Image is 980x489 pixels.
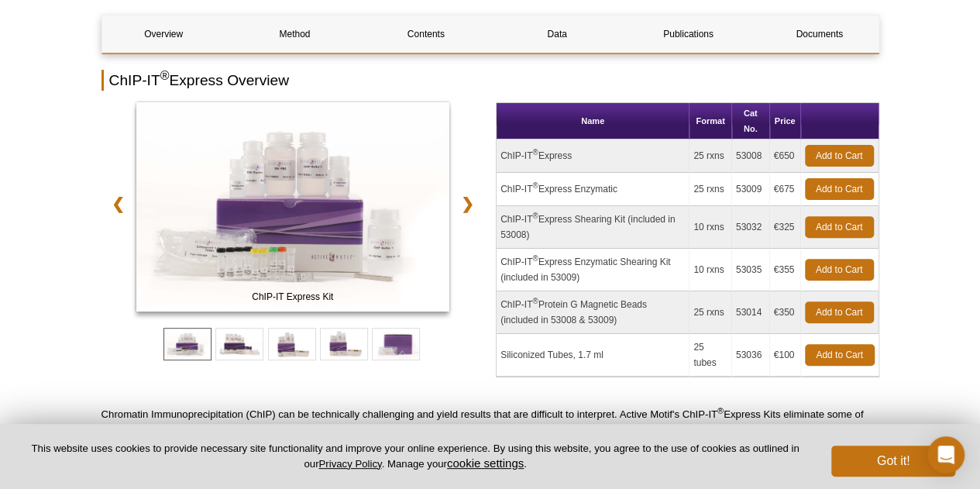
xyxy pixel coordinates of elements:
[364,15,487,53] a: Contents
[805,178,874,200] a: Add to Cart
[532,254,538,263] sup: ®
[25,442,806,471] p: This website uses cookies to provide necessary site functionality and improve your online experie...
[532,181,538,190] sup: ®
[497,249,689,291] td: ChIP-IT Express Enzymatic Shearing Kit (included in 53009)
[689,206,732,249] td: 10 rxns
[732,334,770,377] td: 53036
[770,249,801,291] td: €355
[160,69,170,82] sup: ®
[689,103,732,139] th: Format
[805,216,874,238] a: Add to Cart
[139,289,446,305] span: ChIP-IT Express Kit
[689,334,732,377] td: 25 tubes
[770,103,801,139] th: Price
[927,436,965,474] div: Open Intercom Messenger
[497,139,689,173] td: ChIP-IT Express
[451,186,484,222] a: ❯
[497,334,689,377] td: Siliconized Tubes, 1.7 ml
[732,291,770,334] td: 53014
[689,249,732,291] td: 10 rxns
[732,139,770,173] td: 53008
[805,344,875,366] a: Add to Cart
[805,145,874,167] a: Add to Cart
[732,173,770,206] td: 53009
[447,456,524,470] button: cookie settings
[689,291,732,334] td: 25 rxns
[497,291,689,334] td: ChIP-IT Protein G Magnetic Beads (included in 53008 & 53009)
[770,139,801,173] td: €650
[318,458,381,470] a: Privacy Policy
[101,407,879,469] p: Chromatin Immunoprecipitation (ChIP) can be technically challenging and yield results that are di...
[770,173,801,206] td: €675
[770,206,801,249] td: €325
[101,70,879,91] h2: ChIP-IT Express Overview
[532,212,538,220] sup: ®
[758,15,881,53] a: Documents
[689,173,732,206] td: 25 rxns
[805,301,874,323] a: Add to Cart
[136,102,450,312] img: ChIP-IT Express Kit
[717,406,724,415] sup: ®
[732,249,770,291] td: 53035
[689,139,732,173] td: 25 rxns
[532,148,538,157] sup: ®
[732,206,770,249] td: 53032
[233,15,356,53] a: Method
[732,103,770,139] th: Cat No.
[770,334,801,377] td: €100
[102,15,225,53] a: Overview
[497,206,689,249] td: ChIP-IT Express Shearing Kit (included in 53008)
[805,259,874,281] a: Add to Cart
[532,297,538,305] sup: ®
[831,446,955,477] button: Got it!
[627,15,750,53] a: Publications
[101,186,135,222] a: ❮
[497,173,689,206] td: ChIP-IT Express Enzymatic
[495,15,618,53] a: Data
[770,291,801,334] td: €350
[136,102,450,316] a: ChIP-IT Express Kit
[497,103,689,139] th: Name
